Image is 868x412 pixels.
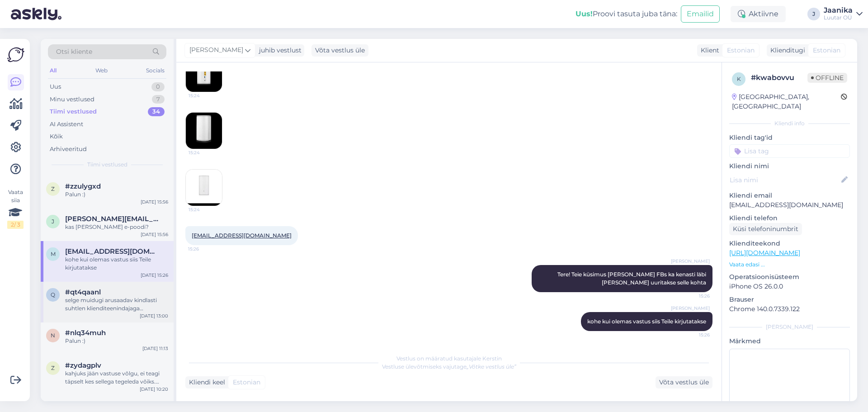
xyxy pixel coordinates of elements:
span: z [51,185,55,192]
div: Minu vestlused [50,95,94,104]
div: Palun :) [65,337,168,345]
div: Kliendi keel [185,378,225,387]
div: J [807,8,820,20]
img: Attachment [186,170,222,206]
span: n [51,332,55,339]
div: [DATE] 13:00 [140,313,168,319]
div: [DATE] 11:13 [142,345,168,352]
div: [DATE] 10:20 [140,386,168,393]
div: Võta vestlus üle [311,44,368,57]
p: Kliendi telefon [729,213,850,223]
div: Socials [144,65,166,76]
span: Estonian [727,46,755,55]
div: Vaata siia [7,188,24,229]
input: Lisa nimi [730,175,840,185]
span: mkattai224@gmail.com [65,247,159,256]
span: 15:24 [189,149,222,156]
div: Luutar OÜ [824,14,853,21]
img: Askly Logo [7,46,24,63]
span: #zydagplv [65,361,101,369]
img: Attachment [186,113,222,149]
span: Estonian [233,378,260,387]
input: Lisa tag [729,144,850,158]
div: Web [94,65,109,76]
div: kohe kui olemas vastus siis Teile kirjutatakse [65,256,168,272]
div: 34 [148,107,165,116]
p: iPhone OS 26.0.0 [729,282,850,291]
p: Märkmed [729,336,850,346]
div: Palun :) [65,190,168,199]
span: k [737,76,741,82]
a: [URL][DOMAIN_NAME] [729,249,800,257]
span: m [51,251,56,257]
div: AI Assistent [50,120,83,129]
p: Vaata edasi ... [729,260,850,269]
span: j [52,218,54,225]
span: #nlq34muh [65,329,106,337]
div: Klienditugi [767,46,805,55]
div: kahjuks jään vastuse võlgu, ei teagi täpselt kes sellega tegeleda võiks. Muidugi võib uurida Tava... [65,369,168,386]
div: All [48,65,58,76]
span: z [51,365,55,371]
span: q [51,291,55,298]
span: [PERSON_NAME] [671,305,710,312]
div: [DATE] 15:56 [141,199,168,205]
div: # kwabovvu [751,72,807,83]
span: Otsi kliente [56,47,92,57]
span: 15:26 [676,293,710,299]
i: „Võtke vestlus üle” [467,363,516,370]
div: kas [PERSON_NAME] e-poodi? [65,223,168,231]
span: kohe kui olemas vastus siis Teile kirjutatakse [587,318,706,325]
div: Kõik [50,132,63,141]
div: Proovi tasuta juba täna: [576,9,677,19]
span: jana.kolesova@bk.ru [65,215,159,223]
img: Attachment [186,56,222,92]
a: [EMAIL_ADDRESS][DOMAIN_NAME] [192,232,292,239]
span: Tere! Teie küsimus [PERSON_NAME] FBs ka kenasti läbi [PERSON_NAME] uuritakse selle kohta [557,271,708,286]
span: Offline [807,73,847,83]
div: Klient [697,46,719,55]
div: [GEOGRAPHIC_DATA], [GEOGRAPHIC_DATA] [732,92,841,111]
span: [PERSON_NAME] [189,45,243,55]
span: Vestlus on määratud kasutajale Kerstin [396,355,502,362]
span: Vestluse ülevõtmiseks vajutage [382,363,516,370]
div: Aktiivne [731,6,786,22]
div: selge muidugi arusaadav kindlasti suhtlen klienditeenindajaga [PERSON_NAME] olla edaspidi hoolsam... [65,296,168,313]
p: Operatsioonisüsteem [729,272,850,282]
div: 2 / 3 [7,221,24,229]
div: 0 [151,82,165,91]
div: Jaanika [824,7,853,14]
p: Kliendi tag'id [729,133,850,142]
span: 15:24 [189,206,222,213]
span: 15:24 [189,92,222,99]
div: juhib vestlust [255,46,302,55]
p: Klienditeekond [729,239,850,248]
span: #zzulygxd [65,182,101,190]
div: [DATE] 15:26 [141,272,168,279]
div: Tiimi vestlused [50,107,97,116]
div: [PERSON_NAME] [729,323,850,331]
div: Uus [50,82,61,91]
div: Küsi telefoninumbrit [729,223,802,235]
span: Estonian [813,46,840,55]
p: Kliendi nimi [729,161,850,171]
div: [DATE] 15:56 [141,231,168,238]
p: Brauser [729,295,850,304]
div: Arhiveeritud [50,145,87,154]
p: [EMAIL_ADDRESS][DOMAIN_NAME] [729,200,850,210]
p: Chrome 140.0.7339.122 [729,304,850,314]
span: #qt4qaanl [65,288,101,296]
span: 15:26 [188,246,222,252]
a: JaanikaLuutar OÜ [824,7,863,21]
span: [PERSON_NAME] [671,258,710,265]
button: Emailid [681,5,720,23]
span: 15:26 [676,331,710,338]
div: Võta vestlus üle [656,376,712,388]
span: Tiimi vestlused [87,161,127,169]
div: Kliendi info [729,119,850,128]
p: Kliendi email [729,191,850,200]
b: Uus! [576,9,593,18]
div: 7 [152,95,165,104]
